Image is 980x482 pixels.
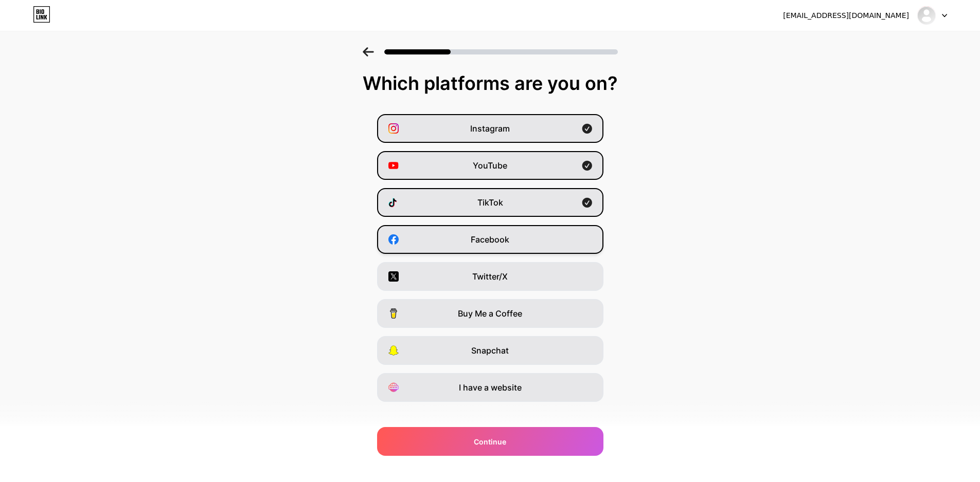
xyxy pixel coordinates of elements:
[917,6,936,25] img: amitymiller
[783,10,909,21] div: [EMAIL_ADDRESS][DOMAIN_NAME]
[459,381,522,394] span: I have a website
[471,233,509,246] span: Facebook
[474,436,506,447] span: Continue
[473,159,507,172] span: YouTube
[10,73,970,94] div: Which platforms are you on?
[477,196,503,209] span: TikTok
[470,122,510,135] span: Instagram
[471,344,509,357] span: Snapchat
[472,270,508,283] span: Twitter/X
[458,307,522,320] span: Buy Me a Coffee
